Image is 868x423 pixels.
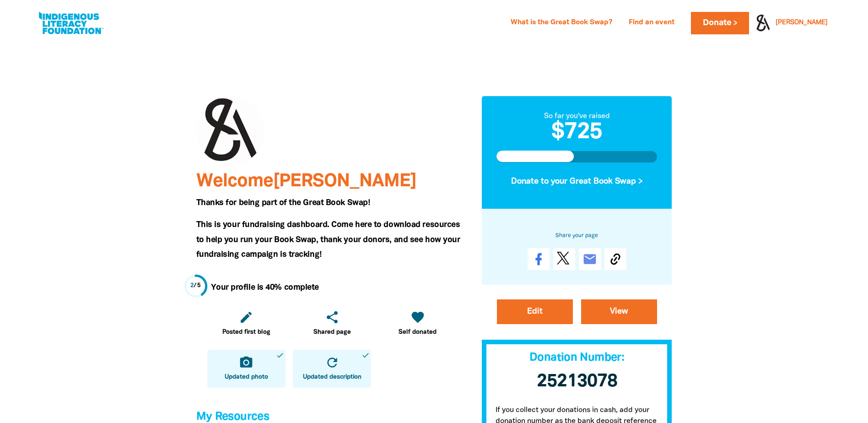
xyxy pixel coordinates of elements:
h6: Share your page [496,231,658,241]
button: Donate to your Great Book Swap > [496,169,658,194]
div: So far you've raised [496,111,658,122]
div: / 5 [190,282,201,290]
a: Share [528,248,550,270]
span: Thanks for being part of the Great Book Swap! [196,199,370,206]
a: favoriteSelf donated [378,304,457,342]
span: This is your fundraising dashboard. Come here to download resources to help you run your Book Swa... [196,221,460,258]
i: done [276,351,284,359]
button: Copy Link [604,248,626,270]
span: Posted first blog [222,328,270,337]
a: Donate [691,12,749,34]
span: Updated description [303,373,361,382]
a: View [581,299,657,324]
a: Post [553,248,575,270]
span: Donation Number: [529,352,624,363]
a: [PERSON_NAME] [776,20,828,26]
a: Edit [497,299,573,324]
span: Updated photo [225,373,268,382]
span: 25213078 [537,373,617,390]
span: 2 [190,283,194,288]
a: What is the Great Book Swap? [505,16,618,30]
strong: Your profile is 40% complete [211,284,319,291]
i: email [582,252,597,266]
a: camera_altUpdated photodone [207,350,286,388]
i: camera_alt [239,355,253,370]
a: refreshUpdated descriptiondone [293,350,371,388]
a: shareShared page [293,304,371,342]
span: Welcome [PERSON_NAME] [196,173,416,190]
i: edit [239,310,253,325]
span: My Resources [196,412,270,422]
a: email [579,248,601,270]
span: Shared page [313,328,351,337]
a: editPosted first blog [207,304,286,342]
i: refresh [325,355,340,370]
i: share [325,310,340,325]
i: done [361,351,370,359]
a: Find an event [623,16,680,30]
span: Self donated [399,328,437,337]
i: favorite [410,310,425,325]
h2: $725 [496,122,658,144]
